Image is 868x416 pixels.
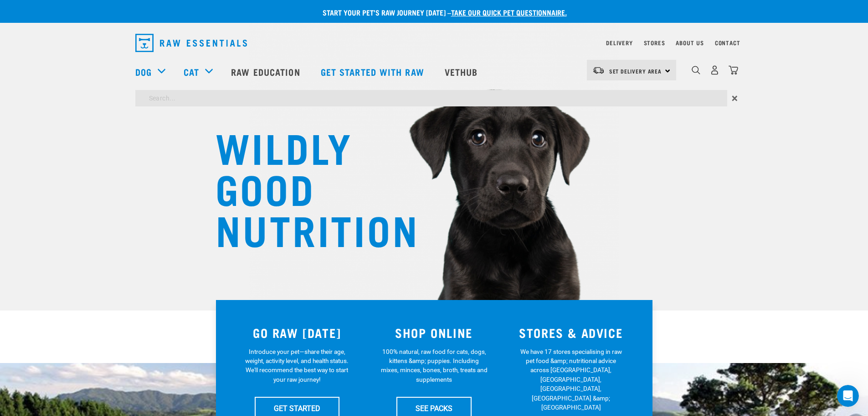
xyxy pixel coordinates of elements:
[518,347,625,412] p: We have 17 stores specialising in raw pet food &amp; nutritional advice across [GEOGRAPHIC_DATA],...
[128,30,740,56] nav: dropdown navigation
[312,53,436,90] a: Get started with Raw
[692,66,700,74] img: home-icon-1@2x.png
[436,53,489,90] a: Vethub
[592,66,605,74] img: van-moving.png
[380,347,488,384] p: 100% natural, raw food for cats, dogs, kittens &amp; puppies. Including mixes, minces, bones, bro...
[135,90,727,106] input: Search...
[371,326,497,340] h3: SHOP ONLINE
[732,90,738,106] span: ×
[135,65,152,79] a: Dog
[451,10,567,14] a: take our quick pet questionnaire.
[837,385,859,407] iframe: Intercom live chat
[676,41,704,44] a: About Us
[184,65,199,79] a: Cat
[644,41,665,44] a: Stores
[710,65,719,75] img: user.png
[222,53,311,90] a: Raw Education
[609,69,662,73] span: Set Delivery Area
[135,34,247,52] img: Raw Essentials Logo
[715,41,740,44] a: Contact
[729,65,738,75] img: home-icon@2x.png
[234,326,360,340] h3: GO RAW [DATE]
[243,347,350,384] p: Introduce your pet—share their age, weight, activity level, and health status. We'll recommend th...
[508,326,634,340] h3: STORES & ADVICE
[606,41,632,44] a: Delivery
[216,126,398,249] h1: WILDLY GOOD NUTRITION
